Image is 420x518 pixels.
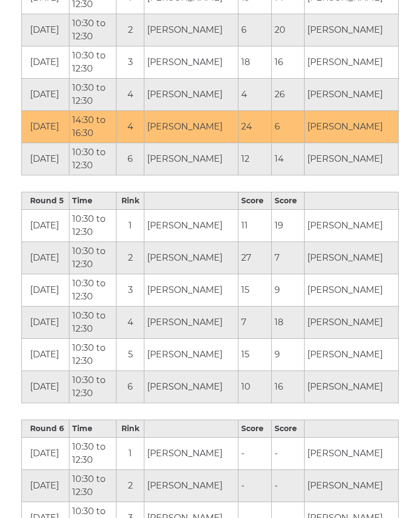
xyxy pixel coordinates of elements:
td: 6 [116,371,144,403]
th: Rink [116,420,144,438]
td: [PERSON_NAME] [304,111,398,143]
td: [PERSON_NAME] [144,307,238,339]
td: 12 [238,143,271,175]
td: 10:30 to 12:30 [69,307,116,339]
td: [PERSON_NAME] [304,46,398,79]
td: [PERSON_NAME] [304,79,398,111]
td: - [238,470,271,502]
th: Score [271,192,304,210]
td: 19 [271,210,304,242]
td: 10:30 to 12:30 [69,438,116,470]
td: [PERSON_NAME] [144,143,238,175]
td: 5 [116,339,144,371]
td: 18 [271,307,304,339]
td: [DATE] [22,111,69,143]
td: [DATE] [22,470,69,502]
td: 10:30 to 12:30 [69,339,116,371]
td: 2 [116,242,144,274]
th: Score [238,192,271,210]
td: [PERSON_NAME] [304,14,398,46]
th: Round 5 [22,192,69,210]
td: [DATE] [22,274,69,307]
td: 6 [271,111,304,143]
td: - [238,438,271,470]
td: [PERSON_NAME] [144,470,238,502]
td: [DATE] [22,371,69,403]
td: [PERSON_NAME] [144,111,238,143]
td: 26 [271,79,304,111]
td: 7 [271,242,304,274]
td: [PERSON_NAME] [144,79,238,111]
td: [DATE] [22,46,69,79]
td: 15 [238,339,271,371]
td: 11 [238,210,271,242]
td: 10:30 to 12:30 [69,470,116,502]
td: 10:30 to 12:30 [69,14,116,46]
td: 1 [116,210,144,242]
td: 16 [271,371,304,403]
td: 14 [271,143,304,175]
td: [DATE] [22,210,69,242]
td: 4 [116,79,144,111]
td: [PERSON_NAME] [304,339,398,371]
td: 10:30 to 12:30 [69,371,116,403]
td: [DATE] [22,14,69,46]
td: 4 [238,79,271,111]
td: 10:30 to 12:30 [69,274,116,307]
th: Round 6 [22,420,69,438]
th: Score [271,420,304,438]
td: 2 [116,470,144,502]
td: 4 [116,307,144,339]
td: 10:30 to 12:30 [69,79,116,111]
td: [PERSON_NAME] [304,438,398,470]
td: 27 [238,242,271,274]
td: [DATE] [22,438,69,470]
td: [DATE] [22,339,69,371]
td: 6 [238,14,271,46]
td: [PERSON_NAME] [304,307,398,339]
td: 18 [238,46,271,79]
td: 2 [116,14,144,46]
td: [PERSON_NAME] [144,438,238,470]
td: - [271,438,304,470]
td: [PERSON_NAME] [144,274,238,307]
th: Time [69,420,116,438]
td: [DATE] [22,79,69,111]
td: [PERSON_NAME] [304,371,398,403]
td: [PERSON_NAME] [304,210,398,242]
td: [PERSON_NAME] [144,339,238,371]
td: - [271,470,304,502]
td: 10:30 to 12:30 [69,143,116,175]
th: Score [238,420,271,438]
td: 10 [238,371,271,403]
td: [PERSON_NAME] [144,210,238,242]
td: 1 [116,438,144,470]
td: [PERSON_NAME] [144,46,238,79]
td: [DATE] [22,242,69,274]
td: 4 [116,111,144,143]
td: 10:30 to 12:30 [69,46,116,79]
td: [PERSON_NAME] [144,371,238,403]
td: 24 [238,111,271,143]
td: 10:30 to 12:30 [69,210,116,242]
td: 10:30 to 12:30 [69,242,116,274]
td: [PERSON_NAME] [304,143,398,175]
td: 16 [271,46,304,79]
td: [PERSON_NAME] [304,274,398,307]
td: 20 [271,14,304,46]
th: Time [69,192,116,210]
td: [DATE] [22,307,69,339]
td: 9 [271,339,304,371]
td: [DATE] [22,143,69,175]
td: [PERSON_NAME] [144,242,238,274]
td: [PERSON_NAME] [144,14,238,46]
td: 15 [238,274,271,307]
td: 7 [238,307,271,339]
td: 3 [116,46,144,79]
td: 3 [116,274,144,307]
td: [PERSON_NAME] [304,242,398,274]
td: [PERSON_NAME] [304,470,398,502]
td: 9 [271,274,304,307]
td: 6 [116,143,144,175]
td: 14:30 to 16:30 [69,111,116,143]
